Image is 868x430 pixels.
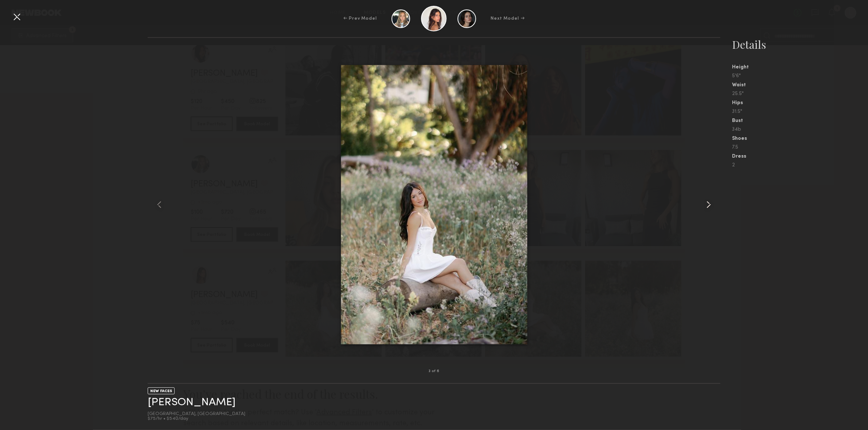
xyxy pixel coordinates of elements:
div: Height [732,65,868,70]
div: 7.5 [732,145,868,150]
div: 3 of 6 [429,370,439,373]
div: $75/hr • $540/day [148,417,245,421]
div: Waist [732,83,868,88]
div: Dress [732,154,868,159]
div: Details [732,37,868,52]
div: Bust [732,118,868,123]
div: Hips [732,100,868,106]
div: ← Prev Model [343,15,377,22]
div: 34b [732,127,868,132]
a: [PERSON_NAME] [148,397,236,408]
div: NEW FACES [148,387,175,394]
div: [GEOGRAPHIC_DATA], [GEOGRAPHIC_DATA] [148,412,245,417]
div: 2 [732,163,868,168]
div: Shoes [732,136,868,141]
div: 31.5" [732,109,868,114]
div: 25.5" [732,91,868,96]
div: Next Model → [491,15,525,22]
div: 5'6" [732,74,868,79]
